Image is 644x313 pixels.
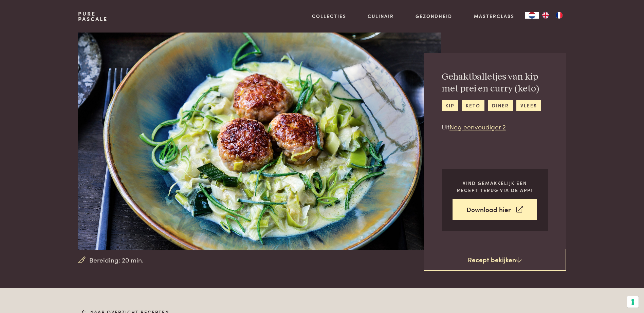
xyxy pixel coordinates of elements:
[539,12,566,19] ul: Language list
[78,11,108,22] a: PurePascale
[312,13,346,20] a: Collecties
[462,100,484,111] a: keto
[442,71,548,95] h2: Gehaktballetjes van kip met prei en curry (keto)
[442,122,548,132] p: Uit
[442,100,458,111] a: kip
[416,13,452,20] a: Gezondheid
[525,12,539,19] a: NL
[627,296,639,308] button: Uw voorkeuren voor toestemming voor trackingtechnologieën
[474,13,514,20] a: Masterclass
[552,12,566,19] a: FR
[453,199,537,220] a: Download hier
[539,12,552,19] a: EN
[453,180,537,193] p: Vind gemakkelijk een recept terug via de app!
[525,12,539,19] div: Language
[525,12,566,19] aside: Language selected: Nederlands
[488,100,513,111] a: diner
[516,100,541,111] a: vlees
[89,255,144,265] span: Bereiding: 20 min.
[368,13,394,20] a: Culinair
[449,122,506,131] a: Nog eenvoudiger 2
[424,249,566,271] a: Recept bekijken
[78,33,441,250] img: Gehaktballetjes van kip met prei en curry (keto)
